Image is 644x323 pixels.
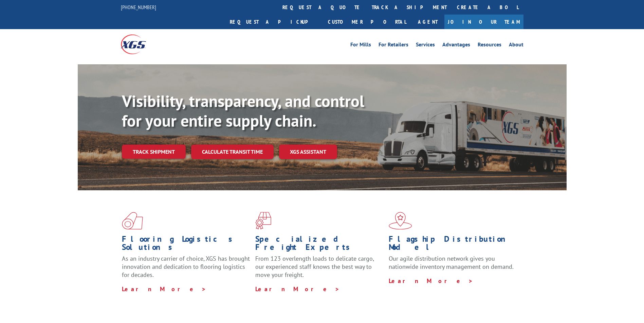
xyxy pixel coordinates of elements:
img: xgs-icon-focused-on-flooring-red [255,212,271,230]
p: From 123 overlength loads to delicate cargo, our experienced staff knows the best way to move you... [255,255,384,285]
a: Customer Portal [323,15,411,29]
a: Calculate transit time [191,145,274,159]
a: Request a pickup [225,15,323,29]
h1: Flooring Logistics Solutions [122,235,250,255]
a: About [509,42,523,49]
a: Learn More > [389,277,473,285]
span: Our agile distribution network gives you nationwide inventory management on demand. [389,255,514,271]
a: Resources [478,42,501,49]
a: [PHONE_NUMBER] [121,4,156,10]
a: For Mills [350,42,371,49]
img: xgs-icon-flagship-distribution-model-red [389,212,412,230]
a: Advantages [442,42,470,49]
a: Join Our Team [444,15,523,29]
a: Learn More > [122,285,206,293]
a: XGS ASSISTANT [279,145,337,159]
h1: Specialized Freight Experts [255,235,384,255]
span: As an industry carrier of choice, XGS has brought innovation and dedication to flooring logistics... [122,255,250,279]
a: Learn More > [255,285,340,293]
h1: Flagship Distribution Model [389,235,517,255]
a: Agent [411,15,444,29]
img: xgs-icon-total-supply-chain-intelligence-red [122,212,143,230]
b: Visibility, transparency, and control for your entire supply chain. [122,90,364,131]
a: Services [416,42,435,49]
a: Track shipment [122,145,186,159]
a: For Retailers [379,42,408,49]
